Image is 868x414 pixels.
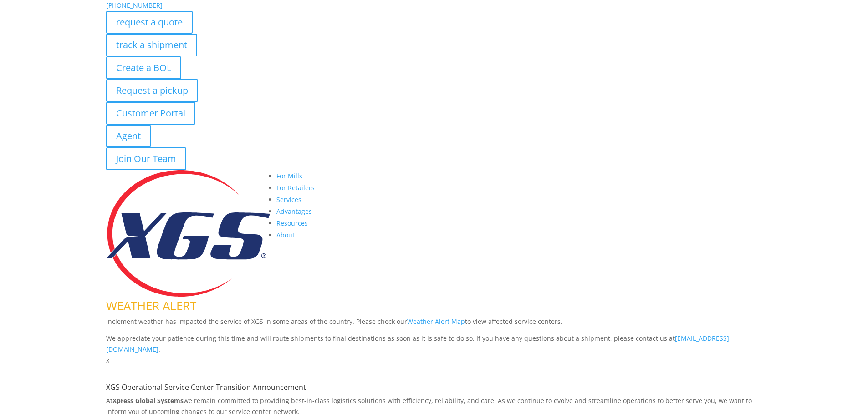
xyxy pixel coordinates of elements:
strong: Xpress Global Systems [112,396,184,405]
a: About [276,231,295,239]
a: track a shipment [106,34,197,56]
p: Inclement weather has impacted the service of XGS in some areas of the country. Please check our ... [106,316,762,333]
a: Weather Alert Map [407,317,465,326]
a: Create a BOL [106,56,181,79]
a: Resources [276,219,308,227]
p: x [106,355,762,366]
h5: XGS Operational Service Center Transition Announcement [106,384,762,395]
a: Customer Portal [106,102,195,125]
a: For Mills [276,172,302,180]
a: Services [276,195,301,204]
a: [PHONE_NUMBER] [106,1,163,10]
a: For Retailers [276,183,315,192]
a: request a quote [106,11,193,34]
span: WEATHER ALERT [106,298,196,314]
a: Join Our Team [106,147,186,170]
a: Advantages [276,207,312,216]
a: Agent [106,125,151,147]
a: Request a pickup [106,79,198,102]
p: We appreciate your patience during this time and will route shipments to final destinations as so... [106,333,762,355]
